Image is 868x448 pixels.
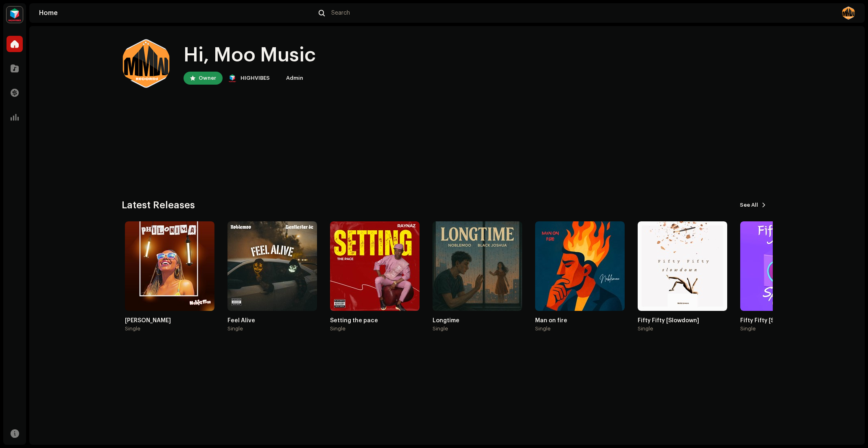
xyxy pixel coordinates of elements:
div: Hi, Moo Music [184,42,316,68]
img: 2f054cd2-2b0f-4936-8bd9-eb325d8bd1ac [227,221,317,311]
div: Admin [286,73,303,83]
span: See All [740,197,758,213]
img: 5290b2a3-da17-4aae-bbd0-aa57a2d171e2 [535,221,625,311]
div: Setting the pace [330,317,420,324]
div: [PERSON_NAME] [125,317,214,324]
span: Search [331,10,350,16]
img: 1ce635d4-793e-4820-a209-be047c7cfb19 [433,221,522,311]
div: Single [638,326,653,332]
div: Owner [199,73,216,83]
img: feab3aad-9b62-475c-8caf-26f15a9573ee [227,73,237,83]
div: Single [227,326,243,332]
img: 9b093aef-a43a-421f-a4b1-7788ca1070fc [122,39,171,88]
div: Single [535,326,551,332]
div: Fifty Fifty [Speedup] [740,317,830,324]
div: Single [740,326,756,332]
button: See All [733,199,773,212]
img: 9b093aef-a43a-421f-a4b1-7788ca1070fc [842,7,855,20]
img: 792507c7-9c9b-45f3-9d4a-40a65cddd4fa [125,221,214,311]
img: adb2c7ec-16a5-469e-ad17-9804dcb17e6b [330,221,420,311]
div: Home [39,10,309,16]
div: Fifty Fifty [Slowdown] [638,317,727,324]
div: HIGHVIBES [241,73,270,83]
img: 612e498f-0ad3-4ba7-9724-df66da78529b [740,221,830,311]
div: Longtime [433,317,522,324]
div: Single [433,326,448,332]
div: Man on fire [535,317,625,324]
h3: Latest Releases [122,199,195,212]
div: Single [125,326,140,332]
img: feab3aad-9b62-475c-8caf-26f15a9573ee [7,7,23,23]
div: Single [330,326,345,332]
img: acec0b8a-1163-4a76-81fa-a26a1c964612 [638,221,727,311]
div: Feel Alive [227,317,317,324]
